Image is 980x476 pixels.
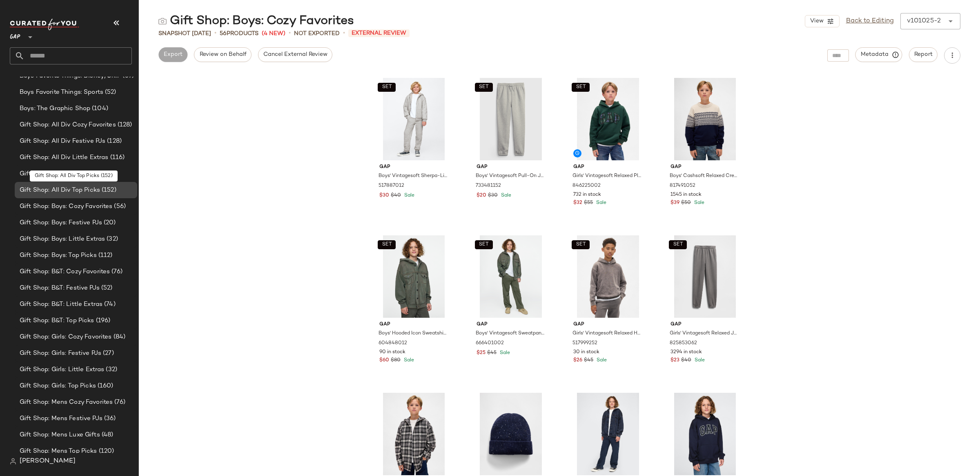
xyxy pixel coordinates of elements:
span: (84) [112,332,126,342]
span: Cancel External Review [263,51,327,58]
span: (104) [90,104,108,113]
span: Boys' Vintagesoft Sherpa-Lined Joggers by Gap [PERSON_NAME] Size XL (12) [379,173,448,180]
span: (128) [116,120,132,130]
span: 3294 in stock [670,349,702,356]
span: Not Exported [294,29,340,38]
span: Girls' Vintagesoft Relaxed Joggers by Gap Shark Fin Size L [670,330,739,337]
span: $40 [391,192,401,199]
span: Gift Shop: Girls: Festive PJs [20,349,101,358]
span: $20 [477,192,486,199]
span: 733481152 [476,182,501,190]
div: Gift Shop: Boys: Cozy Favorites [158,13,354,29]
span: Gift Shop: All Div Festive PJs [20,137,105,146]
img: cn59844495.jpg [470,393,552,475]
span: Gift Shop: Girls: Cozy Favorites [20,332,112,342]
span: (27) [101,349,114,358]
span: $45 [584,357,593,364]
span: SET [479,84,489,90]
span: (56) [112,202,126,211]
span: Boys' Vintagesoft Sweatpant Jeans by Gap Thyme Green Size S (6/7) [476,330,545,337]
img: cn60656987.jpg [373,393,455,475]
span: 517999252 [572,340,597,347]
span: Gift Shop: Mens Festive PJs [20,414,102,423]
span: Gift Shop: B&T: Festive PJs [20,283,100,293]
span: External Review [348,29,410,37]
button: SET [378,83,396,92]
span: Gift Shop: All Div Little Extras [20,153,109,162]
span: Gift Shop: B&T: Cozy Favorites [20,267,110,277]
span: (32) [105,235,118,244]
span: SET [381,84,392,90]
span: 825853062 [670,340,697,347]
span: Gift Shop: All Div Cozy Favorites [20,120,116,130]
span: [PERSON_NAME] [20,456,76,466]
span: Gift Shop: All Div Top Picks [20,186,100,195]
span: (112) [97,251,113,260]
span: 732 in stock [573,191,601,199]
span: Girls' Vintagesoft Relaxed Hoodie by Gap Shark Fin Size M (8) [572,330,641,337]
img: cn60752904.jpg [567,78,649,160]
span: Gap [477,164,546,171]
span: • [289,29,291,38]
span: Boys Favorite Things: Sports [20,88,103,97]
span: Girls' Vintagesoft Relaxed Plaid Logo Hoodie by Gap Deep Hunter Size XXL (14/16) [572,173,641,180]
span: View [809,18,823,24]
button: Cancel External Review [258,47,332,62]
img: cn57276431.jpg [470,235,552,318]
span: $26 [573,357,582,364]
span: Gift Shop: Boys: Festive PJs [20,218,102,228]
img: cn56865707.jpg [373,78,455,160]
span: Gift Shop: Mens Luxe Gifts [20,430,100,440]
span: GAP [10,28,20,42]
span: $80 [391,357,401,364]
span: $39 [670,199,679,207]
button: SET [475,83,493,92]
span: Boys' Cashsoft Relaxed Crewneck Sweater by Gap Navy Uniform Size M (8) [670,173,739,180]
span: Gift Shop: Girls: Top Picks [20,381,96,391]
span: 517887012 [379,182,404,190]
span: Boys: The Graphic Shop [20,104,90,113]
span: Gift Shop: B&T: Top Picks [20,316,94,325]
span: $25 [477,350,486,357]
span: $23 [670,357,679,364]
span: 604848012 [379,340,407,347]
span: Boys' Vintagesoft Pull-On Joggers by Gap Light [PERSON_NAME] Size XS (4/5) [476,173,545,180]
span: 666401002 [476,340,504,347]
span: (52) [103,88,116,97]
span: (36) [102,414,116,423]
span: Sale [693,200,704,206]
span: Boys' Hooded Icon Sweatshirt Denim Jacket by Gap Thyme Green Size M (8) [379,330,448,337]
button: SET [378,240,396,249]
span: Sale [595,358,607,363]
span: SET [673,242,683,248]
img: cn29403331.jpg [470,78,552,160]
span: $40 [681,357,691,364]
span: (44) [103,169,117,179]
span: (20) [102,218,116,228]
span: 817491052 [670,182,695,190]
div: Products [220,29,258,38]
span: Sale [498,350,510,356]
button: SET [669,240,687,249]
span: Gap [477,321,546,328]
span: (76) [113,398,125,407]
span: SET [381,242,392,248]
span: $55 [584,199,593,207]
span: (32) [104,365,117,374]
span: Gift Shop: Boys: Top Picks [20,251,97,260]
span: Gift Shop: All Div Luxe Gifts [20,169,103,179]
a: Back to Editing [846,16,894,26]
span: Sale [403,193,414,198]
img: svg%3e [158,17,167,25]
span: Metadata [860,51,898,58]
span: (76) [110,267,122,277]
span: • [214,29,216,38]
span: Gift Shop: Mens Top Picks [20,447,97,456]
span: 846225002 [572,182,601,190]
span: Gift Shop: Boys: Cozy Favorites [20,202,112,211]
span: (120) [97,447,114,456]
button: Metadata [855,47,902,62]
img: cfy_white_logo.C9jOOHJF.svg [10,19,79,30]
span: Sale [402,358,414,363]
span: Sale [595,200,606,206]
